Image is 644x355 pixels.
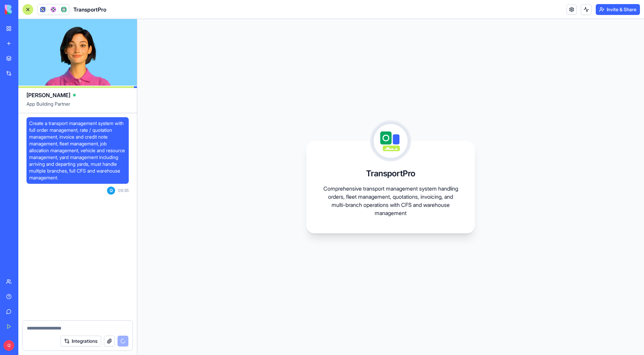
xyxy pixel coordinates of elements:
[73,5,106,14] span: TransportPro
[118,188,129,193] span: 09:35
[366,168,415,179] h3: TransportPro
[26,101,129,113] span: App Building Partner
[29,120,126,181] span: Create a transport management system with full order management, rate / quotation management, inv...
[107,187,115,195] span: Q
[323,184,459,217] p: Comprehensive transport management system handling orders, fleet management, quotations, invoicin...
[5,5,47,14] img: logo
[596,4,640,15] button: Invite & Share
[26,91,70,99] span: [PERSON_NAME]
[60,336,101,347] button: Integrations
[3,340,14,351] span: Q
